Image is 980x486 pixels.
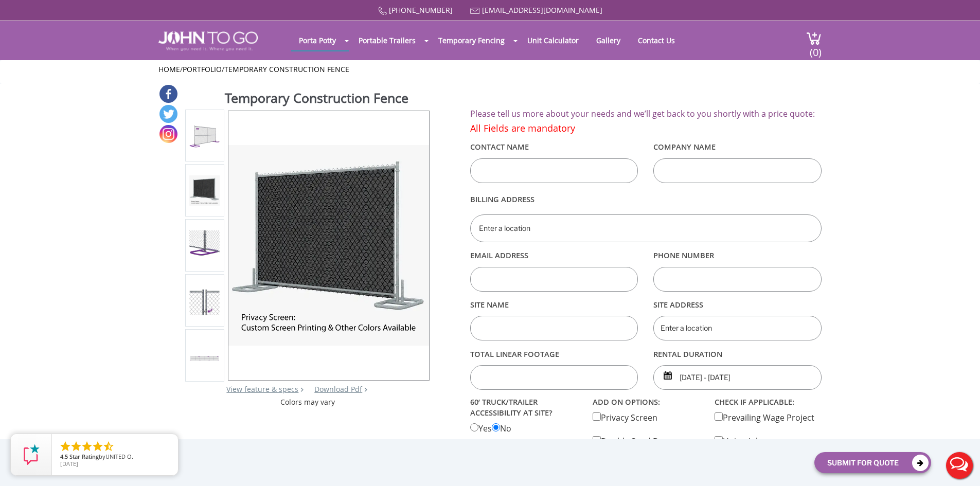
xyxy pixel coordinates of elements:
input: Enter a location [653,316,822,340]
li:  [70,440,82,453]
label: check if applicable: [715,394,822,409]
label: Company Name [653,138,822,156]
li:  [81,440,93,453]
div: Colors may vary [185,397,431,407]
label: Email Address [470,247,638,264]
div: Yes No Yes No [462,394,585,485]
label: add on options: [593,394,700,409]
li:  [102,440,115,453]
a: Facebook [159,85,177,103]
a: Gallery [589,30,628,50]
a: [PHONE_NUMBER] [389,5,453,15]
a: Porta Potty [291,30,344,50]
span: by [60,454,170,461]
li:  [92,440,104,453]
label: 60’ TRUCK/TRAILER ACCESSIBILITY AT SITE? [470,394,577,420]
h2: Please tell us more about your needs and we’ll get back to you shortly with a price quote: [470,110,822,119]
input: Start date | End date [653,365,822,390]
img: Product [189,120,220,151]
img: Product [189,230,220,260]
img: Product [189,353,220,364]
input: Enter a location [470,214,822,242]
img: Call [378,7,387,15]
label: Site Address [653,296,822,313]
div: Privacy Screen Double Sand Bags Wheels/Equipment Gates [585,394,707,482]
div: Prevailing Wage Project Union Job Tax Exempt/No Tax [707,394,829,471]
img: Product [189,175,220,206]
button: Submit For Quote [814,452,931,473]
img: Mail [470,8,480,14]
label: rental duration [653,345,822,363]
a: Portable Trailers [351,30,423,50]
img: Review Rating [21,444,42,465]
img: cart a [806,31,822,45]
a: Unit Calculator [520,30,586,50]
label: Total linear footage [470,345,638,363]
img: chevron.png [364,387,367,392]
a: Home [158,64,180,74]
img: JOHN to go [158,31,258,51]
label: Contact Name [470,138,638,156]
label: Billing Address [470,187,822,212]
span: 4.5 [60,453,68,460]
a: View feature & specs [226,384,298,394]
span: [DATE] [60,460,78,467]
li:  [59,440,72,453]
h1: Temporary Construction Fence [225,89,431,110]
a: Temporary Fencing [431,30,512,50]
a: Download Pdf [314,384,362,394]
img: Product [228,145,429,346]
img: Product [189,285,220,315]
img: right arrow icon [300,387,304,392]
span: Star Rating [69,453,99,460]
span: UNITED O. [105,453,133,460]
a: Temporary Construction Fence [224,64,349,74]
a: Twitter [159,105,177,123]
ul: / / [158,64,822,75]
a: [EMAIL_ADDRESS][DOMAIN_NAME] [482,5,602,15]
label: Site Name [470,296,638,313]
span: (0) [809,37,822,59]
label: Phone Number [653,247,822,264]
a: Portfolio [183,64,222,74]
button: Live Chat [939,445,980,486]
h4: All Fields are mandatory [470,123,822,134]
a: Contact Us [630,30,683,50]
a: Instagram [159,125,177,143]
